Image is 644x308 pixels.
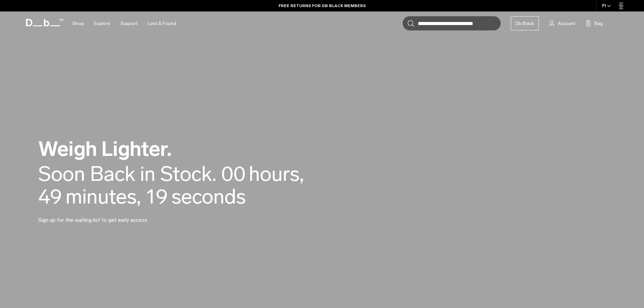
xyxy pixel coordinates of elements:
[38,185,62,208] span: 49
[511,16,539,30] a: Db Black
[221,163,245,185] span: 00
[94,11,110,35] a: Explore
[66,185,141,208] span: minutes
[67,11,181,35] nav: Main Navigation
[146,185,168,208] span: 19
[594,20,603,27] span: Bag
[249,163,304,185] span: hours,
[558,20,575,27] span: Account
[586,19,603,27] button: Bag
[38,208,200,224] p: Sign up for the waiting list to get early access.
[549,19,575,27] a: Account
[148,11,176,35] a: Lost & Found
[279,3,366,9] a: FREE RETURNS FOR DB BLACK MEMBERS
[38,163,216,185] div: Soon Back in Stock.
[72,11,84,35] a: Shop
[171,185,246,208] span: seconds
[38,139,342,159] h2: Weigh Lighter.
[137,184,141,209] span: ,
[120,11,138,35] a: Support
